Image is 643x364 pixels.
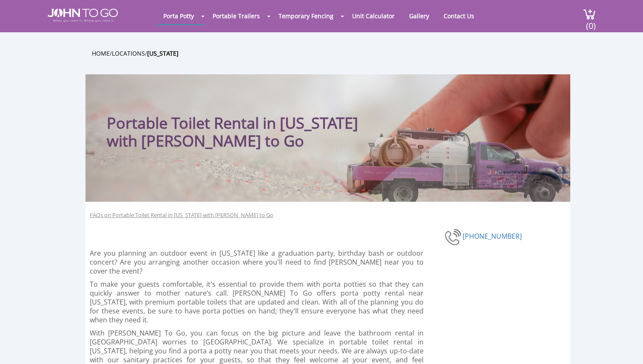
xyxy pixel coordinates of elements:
img: Truck [336,123,566,202]
a: Contact Us [437,8,481,24]
button: Live Chat [609,330,643,364]
a: Porta Potty [157,8,200,24]
img: phone-number [445,228,463,246]
a: Unit Calculator [346,8,401,24]
a: Home [92,49,110,57]
a: [US_STATE] [147,49,179,57]
a: FAQs on Portable Toilet Rental in [US_STATE] with [PERSON_NAME] to Go [90,211,273,219]
a: Portable Trailers [206,8,266,24]
p: To make your guests comfortable, it's essential to provide them with porta potties so that they c... [90,280,424,324]
span: (0) [586,13,596,31]
a: [PHONE_NUMBER] [463,231,522,241]
p: Are you planning an outdoor event in [US_STATE] like a graduation party, birthday bash or outdoor... [90,249,424,276]
img: JOHN to go [48,8,118,22]
a: Temporary Fencing [272,8,340,24]
img: cart a [583,8,596,20]
a: Gallery [403,8,435,24]
h1: Portable Toilet Rental in [US_STATE] with [PERSON_NAME] to Go [107,91,381,150]
a: Locations [112,49,145,57]
ul: / / [92,48,577,58]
